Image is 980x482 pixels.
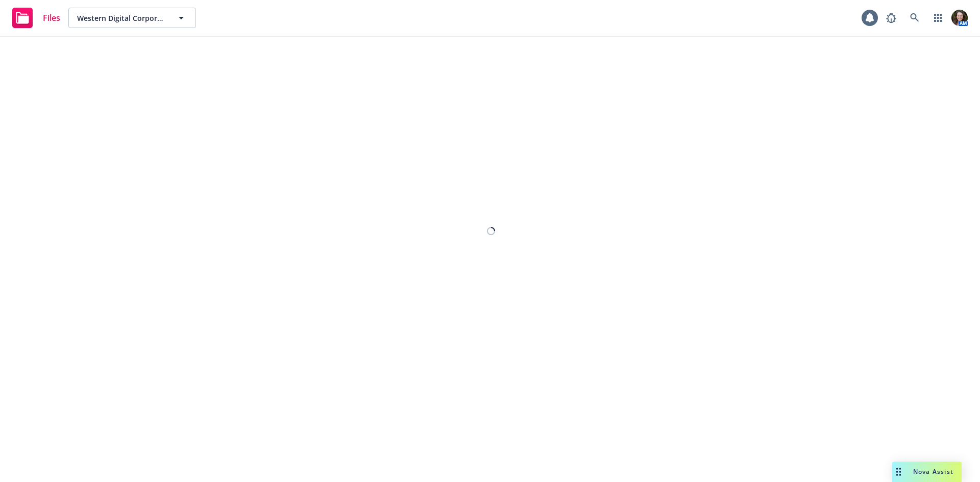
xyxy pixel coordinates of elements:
button: Western Digital Corporation [68,8,196,28]
span: Nova Assist [913,467,953,476]
a: Search [904,8,925,28]
button: Nova Assist [892,462,962,482]
a: Switch app [928,8,948,28]
a: Report a Bug [881,8,901,28]
a: Files [8,4,64,32]
img: photo [951,10,968,26]
div: Drag to move [892,462,905,482]
span: Files [43,14,60,22]
span: Western Digital Corporation [77,13,165,23]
